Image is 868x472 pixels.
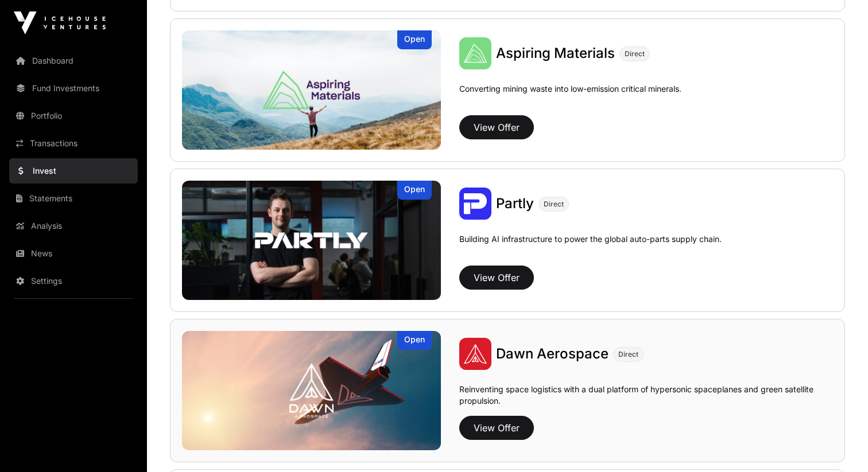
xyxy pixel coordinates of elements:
button: View Offer [459,266,534,290]
span: Aspiring Materials [496,45,615,61]
img: Dawn Aerospace [459,338,491,370]
img: Partly [182,181,441,300]
a: PartlyOpen [182,181,441,300]
a: Settings [9,268,138,294]
img: Icehouse Ventures Logo [14,11,106,34]
span: Direct [544,200,564,209]
span: Direct [625,49,645,58]
a: News [9,241,138,266]
a: Transactions [9,131,138,156]
a: Fund Investments [9,76,138,101]
a: Analysis [9,213,138,239]
a: Statements [9,186,138,211]
a: Invest [9,158,138,184]
p: Reinventing space logistics with a dual platform of hypersonic spaceplanes and green satellite pr... [459,384,833,411]
a: Aspiring MaterialsOpen [182,30,441,150]
span: Partly [496,195,534,212]
iframe: Chat Widget [811,417,868,472]
img: Aspiring Materials [459,37,491,69]
a: Dashboard [9,48,138,73]
a: Dawn Aerospace [496,345,609,363]
p: Converting mining waste into low-emission critical minerals. [459,83,681,111]
img: Dawn Aerospace [182,331,441,450]
a: Dawn AerospaceOpen [182,331,441,450]
a: Portfolio [9,103,138,128]
div: Open [397,181,432,200]
button: View Offer [459,115,534,139]
span: Direct [618,350,638,359]
p: Building AI infrastructure to power the global auto-parts supply chain. [459,233,722,261]
a: Partly [496,194,534,213]
button: View Offer [459,416,534,440]
div: Open [397,331,432,350]
span: Dawn Aerospace [496,345,609,362]
img: Aspiring Materials [182,30,441,150]
img: Partly [459,188,491,220]
div: Open [397,30,432,49]
a: Aspiring Materials [496,44,615,63]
